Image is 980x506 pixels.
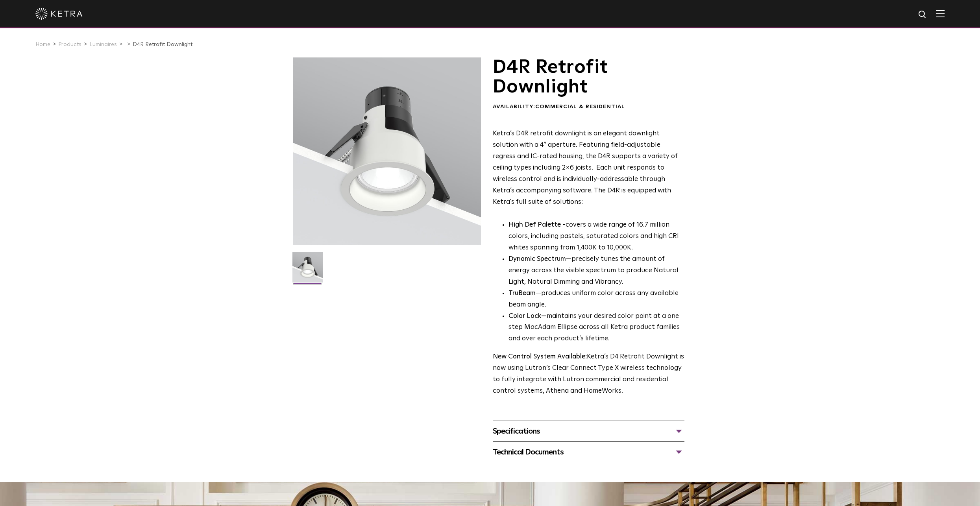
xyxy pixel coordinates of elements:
[133,42,192,47] a: D4R Retrofit Downlight
[936,10,945,17] img: Hamburger%20Nav.svg
[493,128,684,208] p: Ketra’s D4R retrofit downlight is an elegant downlight solution with a 4” aperture. Featuring fie...
[508,220,684,254] p: covers a wide range of 16.7 million colors, including pastels, saturated colors and high CRI whit...
[535,104,625,109] span: Commercial & Residential
[508,290,536,297] strong: TruBeam
[918,10,928,20] img: search icon
[35,42,50,47] a: Home
[493,351,684,397] p: Ketra’s D4 Retrofit Downlight is now using Lutron’s Clear Connect Type X wireless technology to f...
[508,254,684,288] li: —precisely tunes the amount of energy across the visible spectrum to produce Natural Light, Natur...
[493,425,684,438] div: Specifications
[58,42,81,47] a: Products
[493,57,684,97] h1: D4R Retrofit Downlight
[35,8,83,20] img: ketra-logo-2019-white
[493,446,684,458] div: Technical Documents
[508,256,566,262] strong: Dynamic Spectrum
[508,313,541,319] strong: Color Lock
[508,311,684,345] li: —maintains your desired color point at a one step MacAdam Ellipse across all Ketra product famili...
[508,222,566,228] strong: High Def Palette -
[508,288,684,311] li: —produces uniform color across any available beam angle.
[89,42,117,47] a: Luminaires
[493,103,684,111] div: Availability:
[292,252,323,288] img: D4R Retrofit Downlight
[493,353,587,360] strong: New Control System Available:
